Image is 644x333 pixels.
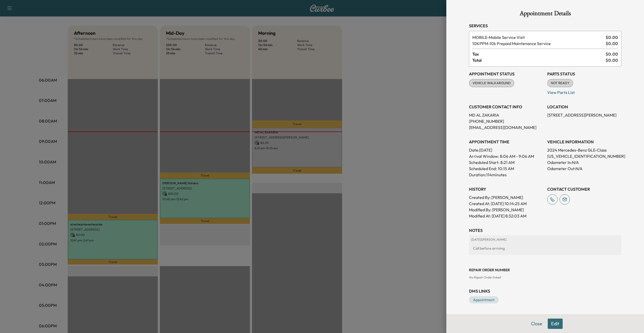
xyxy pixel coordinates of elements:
[469,153,543,159] p: Arrival Window:
[547,139,621,145] h3: VEHICLE INFORMATION
[548,81,573,86] span: NOT READY
[606,34,618,40] span: $ 0.00
[469,267,621,273] h3: Repair Order number
[547,186,621,192] h3: CONTACT CUSTOMER
[528,319,546,329] button: Close
[547,159,621,165] p: Odometer In: N/A
[469,10,621,19] h1: Appointment Details
[469,186,543,192] h3: History
[469,194,543,200] p: Created By : [PERSON_NAME]
[498,165,514,172] p: 10:15 AM
[469,213,543,219] p: Modified At : [DATE] 8:32:03 AM
[547,112,621,118] p: [STREET_ADDRESS][PERSON_NAME]
[469,139,543,145] h3: APPOINTMENT TIME
[471,244,619,253] div: Call before arriving
[472,51,606,57] span: Tax
[472,57,606,63] span: Total
[547,104,621,110] h3: LOCATION
[547,153,621,159] p: [US_VEHICLE_IDENTIFICATION_NUMBER]
[547,147,621,153] p: 2024 Mercedes-Benz GLE-Class
[548,319,563,329] button: Edit
[469,71,543,77] h3: Appointment Status
[547,165,621,172] p: Odometer Out: N/A
[469,104,543,110] h3: CUSTOMER CONTACT INFO
[469,147,543,153] p: Date: [DATE]
[471,238,619,242] p: [DATE] | [PERSON_NAME]
[469,296,499,303] a: Appointment
[469,227,621,233] h3: NOTES
[469,288,621,294] h3: DMS Links
[547,71,621,77] h3: Parts Status
[469,81,514,86] span: VEHICLE WALKAROUND
[606,57,618,63] span: $ 0.00
[469,165,497,172] p: Scheduled End:
[606,51,618,57] span: $ 0.00
[469,23,621,29] h3: Services
[500,159,515,165] p: 8:21 AM
[469,112,543,118] p: MD AL ZAKARIA
[469,200,543,207] p: Created At : [DATE] 10:14:25 AM
[469,159,499,165] p: Scheduled Start:
[469,118,543,124] p: [PHONE_NUMBER]
[500,153,534,159] span: 8:06 AM - 9:06 AM
[469,172,543,178] p: Duration: 114 minutes
[469,207,543,213] p: Modified By : [PERSON_NAME]
[547,87,621,95] p: View Parts List
[472,40,604,47] span: 10k Prepaid Maintenance Service
[606,40,618,47] span: $ 0.00
[472,34,604,40] span: Mobile Service Visit
[469,275,501,279] span: No Repair Order linked
[469,124,543,130] p: [EMAIL_ADDRESS][DOMAIN_NAME]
